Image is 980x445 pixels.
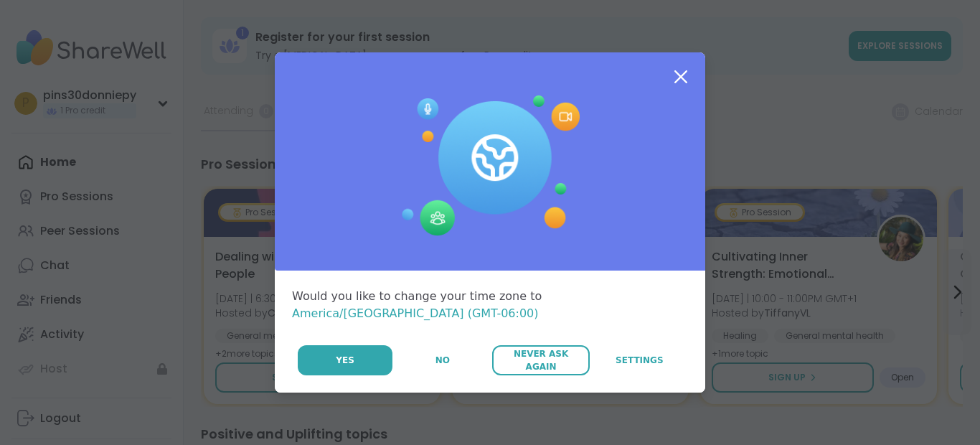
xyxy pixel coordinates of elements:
a: Settings [591,345,688,375]
button: Yes [298,345,392,375]
span: Yes [336,354,354,367]
button: No [394,345,491,375]
div: Would you like to change your time zone to [292,288,688,322]
span: Settings [616,354,664,367]
span: America/[GEOGRAPHIC_DATA] (GMT-06:00) [292,306,539,320]
span: No [435,354,450,367]
span: Never Ask Again [499,347,582,373]
button: Never Ask Again [492,345,589,375]
img: Session Experience [400,95,580,236]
